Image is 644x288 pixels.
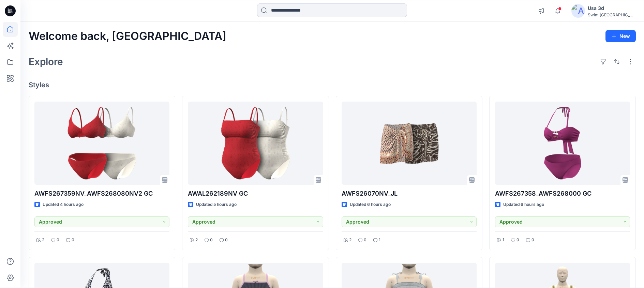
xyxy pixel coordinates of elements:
a: AWFS267358_AWFS268000 GC [495,102,630,185]
p: 0 [364,237,366,244]
div: Swim [GEOGRAPHIC_DATA] [588,12,635,17]
a: AWFS267359NV_AWFS268080NV2 GC [34,102,169,185]
div: Usa 3d [588,4,635,12]
p: Updated 5 hours ago [196,201,237,208]
p: 1 [503,237,504,244]
img: avatar [571,4,585,18]
p: 0 [72,237,74,244]
p: AWFS267358_AWFS268000 GC [495,189,630,198]
p: AWFS267359NV_AWFS268080NV2 GC [34,189,169,198]
p: AWAL262189NV GC [188,189,323,198]
p: Updated 4 hours ago [43,201,84,208]
button: New [605,30,636,42]
p: Updated 6 hours ago [503,201,544,208]
p: 2 [42,237,44,244]
h4: Styles [29,81,636,89]
p: 2 [349,237,351,244]
h2: Welcome back, [GEOGRAPHIC_DATA] [29,30,226,43]
a: AWFS26070NV_JL [342,102,477,185]
h2: Explore [29,56,63,67]
a: AWAL262189NV GC [188,102,323,185]
p: 2 [195,237,198,244]
p: 0 [225,237,228,244]
p: 0 [531,237,534,244]
p: 1 [379,237,380,244]
p: AWFS26070NV_JL [342,189,477,198]
p: 0 [210,237,213,244]
p: Updated 6 hours ago [350,201,391,208]
p: 0 [516,237,519,244]
p: 0 [57,237,59,244]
